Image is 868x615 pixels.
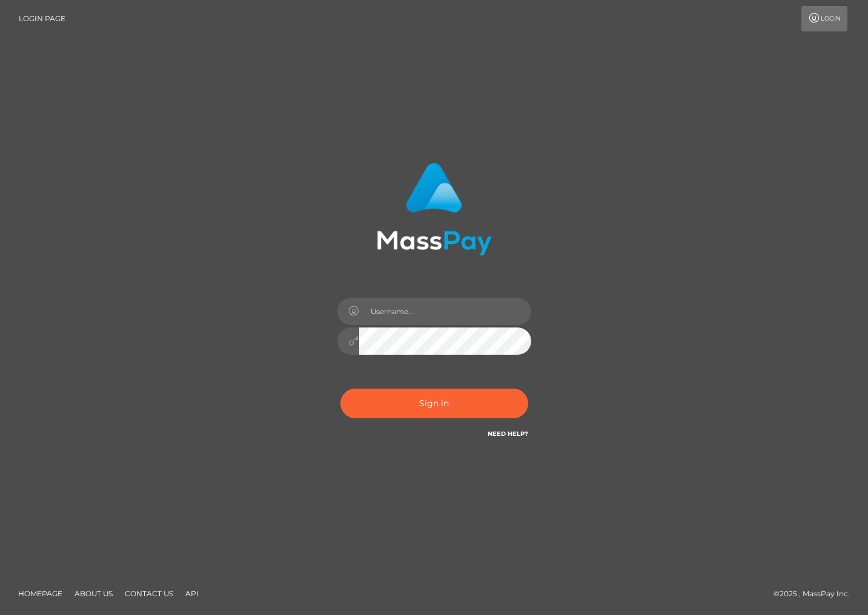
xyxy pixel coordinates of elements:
div: © 2025 , MassPay Inc. [774,587,859,600]
a: Need Help? [488,430,528,438]
a: About Us [70,584,118,603]
a: Login Page [19,6,65,31]
a: Homepage [13,584,67,603]
a: API [181,584,204,603]
a: Contact Us [120,584,178,603]
a: Login [801,6,847,31]
img: MassPay Login [377,163,492,255]
input: Username... [359,298,531,325]
button: Sign in [340,389,528,418]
